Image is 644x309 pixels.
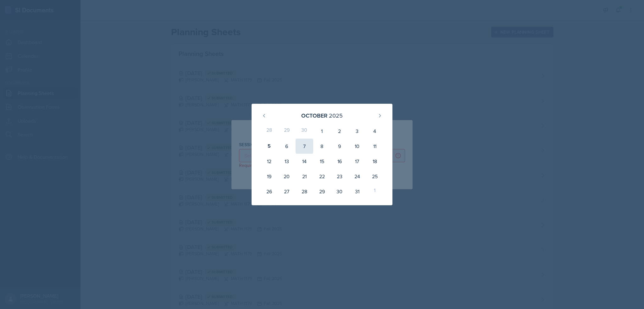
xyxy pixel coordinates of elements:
[366,154,384,169] div: 18
[301,111,327,120] div: October
[278,169,296,184] div: 20
[260,139,278,154] div: 5
[348,184,366,199] div: 31
[331,124,348,139] div: 2
[278,139,296,154] div: 6
[260,184,278,199] div: 26
[331,154,348,169] div: 16
[296,139,313,154] div: 7
[278,184,296,199] div: 27
[366,124,384,139] div: 4
[331,184,348,199] div: 30
[313,154,331,169] div: 15
[331,139,348,154] div: 9
[278,124,296,139] div: 29
[278,154,296,169] div: 13
[296,154,313,169] div: 14
[313,169,331,184] div: 22
[366,184,384,199] div: 1
[313,184,331,199] div: 29
[348,154,366,169] div: 17
[348,124,366,139] div: 3
[260,124,278,139] div: 28
[348,169,366,184] div: 24
[296,169,313,184] div: 21
[366,139,384,154] div: 11
[313,139,331,154] div: 8
[366,169,384,184] div: 25
[260,154,278,169] div: 12
[313,124,331,139] div: 1
[296,124,313,139] div: 30
[329,111,343,120] div: 2025
[348,139,366,154] div: 10
[296,184,313,199] div: 28
[331,169,348,184] div: 23
[260,169,278,184] div: 19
